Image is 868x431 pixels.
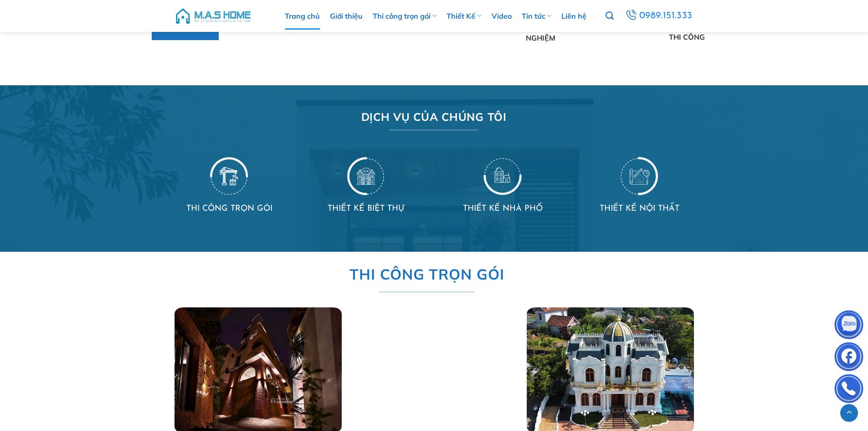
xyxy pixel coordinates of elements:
[373,2,437,30] a: Thi công trọn gói
[349,263,504,286] span: THI CÔNG TRỌN GÓI
[175,203,284,216] h4: THI CÔNG TRỌN GÓI
[311,156,421,216] a: Thiet ke chua co ten 39THIẾT KẾ BIỆT THỰ
[585,203,694,216] h4: THIẾT KẾ NỘI THẤT
[561,2,586,30] a: Liên hệ
[448,156,557,216] a: Thiet ke chua co ten 41THIẾT KẾ NHÀ PHỐ
[835,312,863,340] img: Zalo
[585,156,694,216] a: Thiet ke chua co ten 42THIẾT KẾ NỘI THẤT
[175,2,252,30] img: M.A.S HOME – Tổng Thầu Thiết Kế Và Xây Nhà Trọn Gói
[447,2,481,30] a: Thiết Kế
[311,203,421,216] h4: THIẾT KẾ BIỆT THỰ
[620,156,658,195] img: Trang chủ 14
[210,156,248,195] img: Trang chủ 11
[638,8,694,24] span: 0989.151.333
[347,156,385,195] img: Trang chủ 12
[492,2,512,30] a: Video
[622,7,696,24] a: 0989.151.333
[361,108,507,125] span: DỊCH VỤ CỦA CHÚNG TÔI
[330,2,363,30] a: Giới thiệu
[835,344,863,372] img: Facebook
[522,2,551,30] a: Tin tức
[840,404,858,422] a: Lên đầu trang
[285,2,320,30] a: Trang chủ
[606,6,614,26] a: Tìm kiếm
[483,156,522,195] img: Trang chủ 13
[448,203,557,216] h4: THIẾT KẾ NHÀ PHỐ
[175,156,284,216] a: Thiet ke chua co ten 38THI CÔNG TRỌN GÓI
[835,376,863,404] img: Phone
